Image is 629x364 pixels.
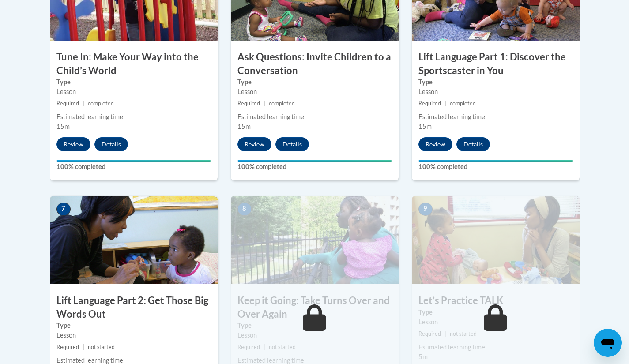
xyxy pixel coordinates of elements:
div: Lesson [56,330,211,340]
span: 15m [418,123,432,130]
div: Your progress [418,160,573,162]
span: | [264,344,265,350]
span: completed [450,100,476,107]
h3: Tune In: Make Your Way into the Child’s World [50,50,218,78]
h3: Keep it Going: Take Turns Over and Over Again [231,294,399,321]
h3: Lift Language Part 2: Get Those Big Words Out [50,294,218,321]
span: Required [56,344,79,350]
div: Estimated learning time: [418,112,573,122]
div: Lesson [56,87,211,97]
span: completed [88,100,114,107]
div: Lesson [237,87,392,97]
div: Lesson [237,330,392,340]
span: Required [237,100,260,107]
img: Course Image [50,196,218,284]
span: not started [88,344,115,350]
h3: Ask Questions: Invite Children to a Conversation [231,50,399,78]
div: Lesson [418,87,573,97]
span: 8 [237,203,252,216]
span: Required [56,100,79,107]
div: Your progress [237,160,392,162]
span: not started [269,344,296,350]
label: Type [56,77,211,87]
span: Required [237,344,260,350]
span: | [444,100,446,107]
img: Course Image [412,196,580,284]
span: | [83,344,84,350]
button: Details [456,137,490,151]
span: 15m [56,123,70,130]
div: Estimated learning time: [418,342,573,352]
span: | [264,100,265,107]
button: Details [94,137,128,151]
label: 100% completed [56,162,211,172]
div: Estimated learning time: [237,112,392,122]
div: Estimated learning time: [56,112,211,122]
span: 5m [418,353,428,360]
span: 9 [418,203,433,216]
img: Course Image [231,196,399,284]
label: Type [237,77,392,87]
h3: Lift Language Part 1: Discover the Sportscaster in You [412,50,580,78]
span: 15m [237,123,251,130]
span: not started [450,330,477,337]
label: Type [237,321,392,330]
h3: Let’s Practice TALK [412,294,580,308]
label: Type [56,321,211,330]
button: Details [275,137,309,151]
label: 100% completed [237,162,392,172]
iframe: Button to launch messaging window [594,329,622,357]
div: Lesson [418,317,573,327]
span: Required [418,330,441,337]
label: 100% completed [418,162,573,172]
span: | [444,330,446,337]
button: Review [237,137,271,151]
span: | [83,100,84,107]
label: Type [418,77,573,87]
div: Your progress [56,160,211,162]
button: Review [56,137,90,151]
label: Type [418,308,573,317]
span: completed [269,100,295,107]
span: Required [418,100,441,107]
span: 7 [56,203,71,216]
button: Review [418,137,452,151]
